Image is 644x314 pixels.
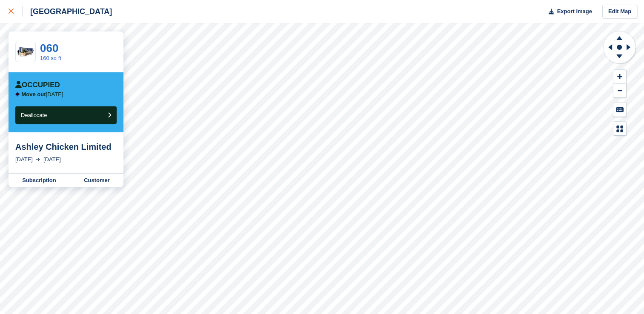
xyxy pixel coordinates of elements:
span: Export Image [557,7,592,16]
a: Customer [70,174,123,187]
img: arrow-right-light-icn-cde0832a797a2874e46488d9cf13f60e5c3a73dbe684e267c42b8395dfbc2abf.svg [36,158,40,161]
a: Subscription [9,174,70,187]
button: Keyboard Shortcuts [613,103,626,117]
div: Occupied [15,81,60,89]
div: [DATE] [43,155,61,164]
a: 060 [40,42,58,54]
button: Export Image [544,5,592,19]
span: Move out [22,91,46,97]
img: 20-ft-container.jpg [16,45,35,60]
button: Zoom Out [613,84,626,98]
button: Deallocate [15,106,117,124]
div: [GEOGRAPHIC_DATA] [23,6,112,17]
span: Deallocate [21,112,47,118]
div: [DATE] [15,155,33,164]
button: Map Legend [613,122,626,136]
a: 160 sq ft [40,55,61,61]
p: [DATE] [22,91,63,98]
button: Zoom In [613,70,626,84]
img: arrow-left-icn-90495f2de72eb5bd0bd1c3c35deca35cc13f817d75bef06ecd7c0b315636ce7e.svg [15,92,20,97]
div: Ashley Chicken Limited [15,142,117,152]
a: Edit Map [602,5,637,19]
